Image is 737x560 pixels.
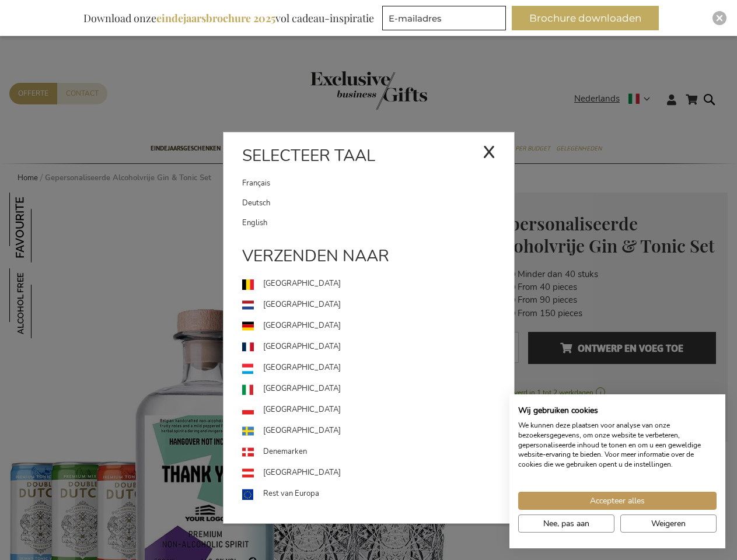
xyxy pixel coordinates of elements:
a: Deutsch [242,193,514,213]
a: Denemarken [242,442,514,463]
a: [GEOGRAPHIC_DATA] [242,379,514,400]
div: Selecteer taal [223,144,514,173]
h2: Wij gebruiken cookies [518,405,717,416]
a: [GEOGRAPHIC_DATA] [242,400,514,421]
div: x [483,133,495,168]
a: English [242,213,514,233]
button: Alle cookies weigeren [620,514,717,533]
div: Download onze vol cadeau-inspiratie [78,6,379,30]
span: Nee, pas aan [543,517,589,530]
button: Pas cookie voorkeuren aan [518,514,614,533]
img: Close [716,15,723,22]
a: Rest van Europa [242,484,514,505]
button: Brochure downloaden [512,6,659,30]
a: [GEOGRAPHIC_DATA] [242,337,514,358]
input: E-mailadres [382,6,506,30]
div: Verzenden naar [223,244,514,274]
p: We kunnen deze plaatsen voor analyse van onze bezoekersgegevens, om onze website te verbeteren, g... [518,421,717,470]
form: marketing offers and promotions [382,6,509,34]
a: [GEOGRAPHIC_DATA] [242,316,514,337]
button: Accepteer alle cookies [518,492,717,510]
a: [GEOGRAPHIC_DATA] [242,295,514,316]
a: [GEOGRAPHIC_DATA] [242,274,514,295]
span: Accepteer alles [590,495,645,507]
div: Close [712,11,726,25]
a: [GEOGRAPHIC_DATA] [242,358,514,379]
span: Weigeren [651,517,686,530]
a: [GEOGRAPHIC_DATA] [242,463,514,484]
b: eindejaarsbrochure 2025 [156,11,275,25]
a: Français [242,173,483,193]
a: [GEOGRAPHIC_DATA] [242,421,514,442]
